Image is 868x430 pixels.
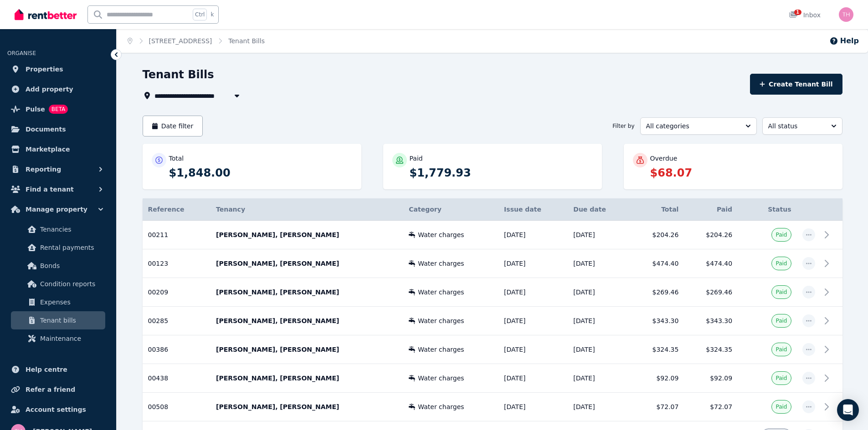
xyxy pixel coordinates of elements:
[410,166,593,180] p: $1,779.93
[418,402,464,411] span: Water charges
[498,249,568,278] td: [DATE]
[410,154,423,163] p: Paid
[762,117,842,135] button: All status
[568,307,630,335] td: [DATE]
[684,364,738,393] td: $92.09
[7,360,109,379] a: Help centre
[15,8,77,21] img: RentBetter
[211,11,214,18] span: k
[11,257,105,275] a: Bonds
[684,198,738,221] th: Paid
[40,242,102,253] span: Rental payments
[26,384,75,395] span: Refer a friend
[418,316,464,325] span: Water charges
[143,67,214,82] h1: Tenant Bills
[631,198,684,221] th: Total
[498,393,568,421] td: [DATE]
[568,393,630,421] td: [DATE]
[26,164,61,175] span: Reporting
[11,311,105,329] a: Tenant bills
[216,316,398,325] p: [PERSON_NAME], [PERSON_NAME]
[216,402,398,411] p: [PERSON_NAME], [PERSON_NAME]
[498,198,568,221] th: Issue date
[40,278,102,289] span: Condition reports
[568,198,630,221] th: Due date
[684,278,738,307] td: $269.46
[40,315,102,326] span: Tenant bills
[169,166,352,180] p: $1,848.00
[26,364,67,375] span: Help centre
[418,288,464,297] span: Water charges
[148,231,169,238] span: 00211
[776,403,787,410] span: Paid
[7,120,109,138] a: Documents
[631,393,684,421] td: $72.07
[631,221,684,249] td: $204.26
[568,221,630,249] td: [DATE]
[26,104,45,115] span: Pulse
[776,346,787,353] span: Paid
[684,307,738,335] td: $343.30
[148,403,169,410] span: 00508
[40,260,102,271] span: Bonds
[631,249,684,278] td: $474.40
[631,307,684,335] td: $343.30
[646,121,738,131] span: All categories
[211,198,403,221] th: Tenancy
[216,259,398,268] p: [PERSON_NAME], [PERSON_NAME]
[26,204,87,215] span: Manage property
[612,122,634,130] span: Filter by
[7,400,109,419] a: Account settings
[498,307,568,335] td: [DATE]
[776,374,787,382] span: Paid
[49,105,68,114] span: BETA
[750,74,842,95] button: Create Tenant Bill
[11,293,105,311] a: Expenses
[26,64,63,75] span: Properties
[839,7,853,22] img: Tamara Heald
[768,121,824,131] span: All status
[418,345,464,354] span: Water charges
[169,154,184,163] p: Total
[148,206,185,213] span: Reference
[148,374,169,382] span: 00438
[776,260,787,267] span: Paid
[11,329,105,348] a: Maintenance
[26,144,70,155] span: Marketplace
[216,288,398,297] p: [PERSON_NAME], [PERSON_NAME]
[26,184,74,195] span: Find a tenant
[418,230,464,239] span: Water charges
[216,345,398,354] p: [PERSON_NAME], [PERSON_NAME]
[7,140,109,158] a: Marketplace
[143,116,203,137] button: Date filter
[148,288,169,296] span: 00209
[40,224,102,235] span: Tenancies
[631,278,684,307] td: $269.46
[738,198,796,221] th: Status
[684,249,738,278] td: $474.40
[418,259,464,268] span: Water charges
[794,10,801,15] span: 1
[684,221,738,249] td: $204.26
[149,37,212,45] a: [STREET_ADDRESS]
[498,335,568,364] td: [DATE]
[117,29,276,53] nav: Breadcrumb
[7,160,109,178] button: Reporting
[568,278,630,307] td: [DATE]
[148,260,169,267] span: 00123
[7,380,109,399] a: Refer a friend
[193,9,207,20] span: Ctrl
[498,364,568,393] td: [DATE]
[7,200,109,218] button: Manage property
[403,198,498,221] th: Category
[7,100,109,118] a: PulseBETA
[568,364,630,393] td: [DATE]
[26,84,73,95] span: Add property
[684,335,738,364] td: $324.35
[7,80,109,98] a: Add property
[7,60,109,78] a: Properties
[684,393,738,421] td: $72.07
[631,364,684,393] td: $92.09
[640,117,757,135] button: All categories
[148,346,169,353] span: 00386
